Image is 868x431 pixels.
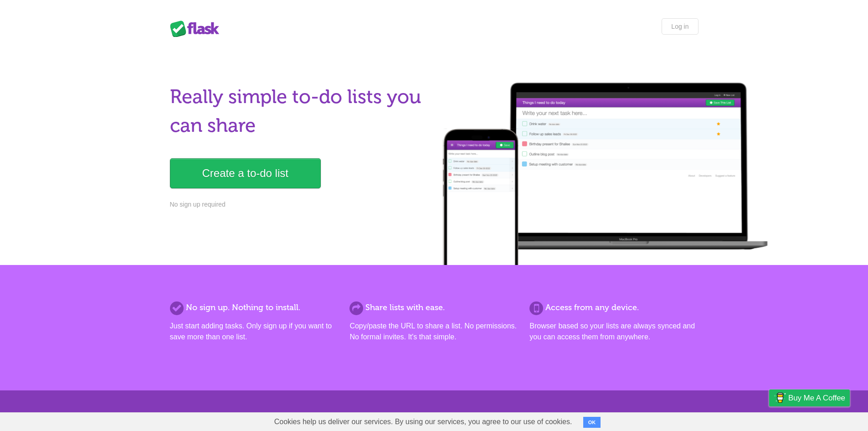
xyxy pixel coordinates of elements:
[788,390,845,406] span: Buy me a coffee
[349,301,518,314] h2: Share lists with ease.
[265,413,581,431] span: Cookies help us deliver our services. By using our services, you agree to our use of cookies.
[769,389,850,406] a: Buy me a coffee
[529,321,698,343] p: Browser based so your lists are always synced and you can access them from anywhere.
[349,321,518,343] p: Copy/paste the URL to share a list. No permissions. No formal invites. It's that simple.
[170,21,225,37] div: Flask Lists
[529,301,698,314] h2: Access from any device.
[170,301,339,314] h2: No sign up. Nothing to install.
[662,18,698,35] a: Log in
[774,390,786,405] img: Buy me a coffee
[583,417,601,428] button: OK
[170,200,429,209] p: No sign up required
[170,83,429,140] h1: Really simple to-do lists you can share
[170,321,339,343] p: Just start adding tasks. Only sign up if you want to save more than one list.
[170,158,321,188] a: Create a to-do list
